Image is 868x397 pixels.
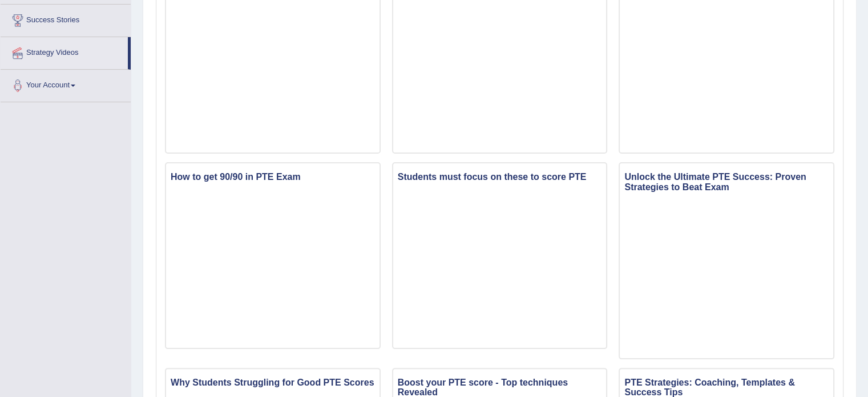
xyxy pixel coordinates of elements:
h3: Students must focus on these to score PTE [393,169,607,185]
h3: How to get 90/90 in PTE Exam [166,169,380,185]
h3: Why Students Struggling for Good PTE Scores [166,375,380,391]
a: Strategy Videos [1,37,128,66]
a: Your Account [1,70,131,98]
h3: Unlock the Ultimate PTE Success: Proven Strategies to Beat Exam [620,169,833,195]
a: Success Stories [1,5,131,33]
